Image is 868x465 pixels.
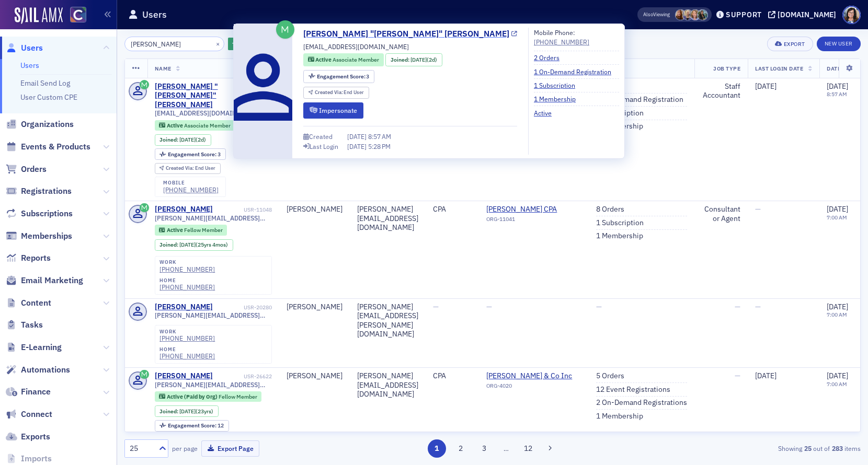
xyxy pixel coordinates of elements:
a: Orders [6,164,47,175]
div: (2d) [410,56,437,64]
span: [DATE] [179,136,196,143]
span: [EMAIL_ADDRESS][DOMAIN_NAME] [303,42,409,51]
a: [PERSON_NAME] "[PERSON_NAME]" [PERSON_NAME] [155,82,233,110]
a: [PHONE_NUMBER] [159,265,215,273]
span: Last Login Date [755,65,803,72]
a: SailAMX [15,7,63,24]
a: Organizations [6,119,74,130]
span: Created Via : [166,165,195,171]
a: [PHONE_NUMBER] [159,334,215,342]
div: work [159,259,215,265]
div: 25 [130,443,153,454]
span: Active [315,56,333,63]
a: 1 Subscription [534,80,583,90]
a: Imports [6,453,52,464]
div: Engagement Score: 3 [303,70,374,83]
span: — [596,302,602,311]
span: Kelli Davis [690,9,701,20]
span: Users [21,42,43,54]
span: [DATE] [179,241,196,248]
div: Also [643,11,653,18]
a: Active Fellow Member [159,227,222,234]
span: — [486,302,492,311]
span: Reports [21,252,51,264]
span: Finance [21,386,51,398]
button: [DOMAIN_NAME] [768,11,840,18]
a: 1 On-Demand Registration [596,95,683,104]
div: home [159,346,215,353]
div: Created [309,134,333,140]
a: 2 On-Demand Registrations [596,398,687,408]
div: Created Via: End User [303,87,369,99]
span: Active [167,226,184,234]
a: New User [817,37,861,51]
a: Active (Paid by Org) Fellow Member [159,393,257,400]
div: work [159,329,215,335]
span: Registrations [21,185,72,197]
span: — [735,371,740,380]
div: End User [166,166,215,171]
a: Memberships [6,230,72,242]
a: E-Learning [6,342,62,353]
button: Export Page [201,440,259,457]
div: [PHONE_NUMBER] [159,283,215,291]
span: Date Created [827,65,867,72]
a: Reports [6,252,51,264]
div: [PERSON_NAME][EMAIL_ADDRESS][DOMAIN_NAME] [357,205,418,233]
a: [PERSON_NAME] & Co Inc [486,371,581,381]
a: Email Send Log [20,78,70,88]
div: [PERSON_NAME] [155,205,213,214]
span: [PERSON_NAME][EMAIL_ADDRESS][DOMAIN_NAME] [155,381,272,389]
a: User Custom CPE [20,92,77,102]
a: [PHONE_NUMBER] [534,37,589,47]
div: (25yrs 4mos) [179,241,228,248]
button: 12 [519,439,538,458]
a: [PERSON_NAME] [155,371,213,381]
span: Brenda Astorga [697,9,708,20]
span: Associate Member [333,56,379,63]
label: per page [172,444,198,453]
span: Fellow Member [184,226,223,234]
span: Joined : [159,408,179,415]
span: Memberships [21,230,72,242]
button: 1 [428,439,446,458]
span: Job Type [713,65,740,72]
a: Automations [6,364,70,376]
a: 1 Membership [596,412,643,421]
a: Active Associate Member [159,122,230,129]
span: Automations [21,364,70,376]
time: 7:00 AM [827,311,847,318]
a: [PHONE_NUMBER] [163,186,219,194]
span: Reese Henry & Co Inc [486,371,581,381]
span: [DATE] [827,82,848,91]
h1: Users [142,8,167,21]
div: Active: Active: Fellow Member [155,225,227,235]
span: Exports [21,431,50,443]
div: ORG-4020 [486,382,581,393]
span: Fellow Member [219,393,257,400]
div: Created Via: End User [155,163,221,174]
span: Tasks [21,319,43,331]
span: — [433,302,439,311]
a: [PERSON_NAME] "[PERSON_NAME]" [PERSON_NAME] [303,28,517,40]
strong: 25 [802,444,813,453]
time: 8:57 AM [827,90,847,98]
span: Christopher Lowak CPA [486,205,581,214]
div: End User [315,90,364,96]
span: Active (Paid by Org) [167,393,219,400]
span: [DATE] [179,408,196,415]
span: Connect [21,409,52,420]
a: 1 Subscription [596,218,644,228]
a: Email Marketing [6,275,83,286]
span: Content [21,297,51,309]
time: 7:00 AM [827,214,847,221]
span: Imports [21,453,52,464]
div: Joined: 2025-10-13 00:00:00 [155,134,211,146]
span: — [755,302,761,311]
div: Active: Active: Associate Member [303,53,384,66]
a: 1 Membership [534,94,584,103]
a: 8 Orders [596,205,624,214]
